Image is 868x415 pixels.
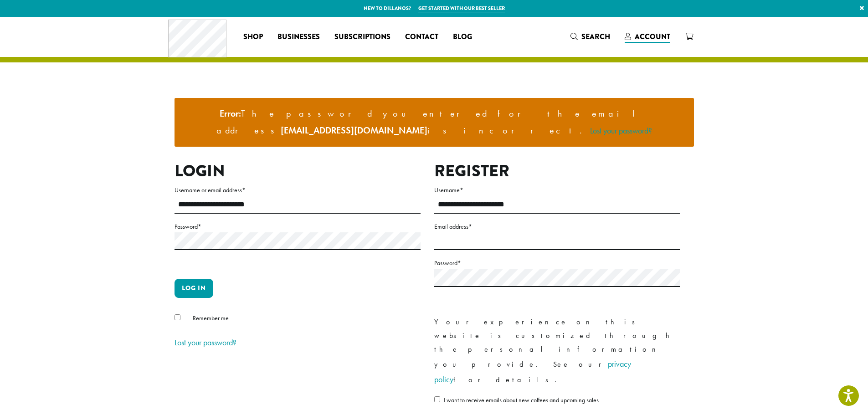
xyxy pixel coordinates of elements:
[220,108,241,119] strong: Error:
[175,337,236,348] a: Lost your password?
[175,279,213,298] button: Log in
[405,31,438,43] span: Contact
[175,161,421,181] h2: Login
[453,31,472,43] span: Blog
[434,161,680,181] h2: Register
[281,124,427,136] strong: [EMAIL_ADDRESS][DOMAIN_NAME]
[334,31,390,43] span: Subscriptions
[581,31,610,42] span: Search
[434,184,680,196] label: Username
[434,315,680,387] p: Your experience on this website is customized through the personal information you provide. See o...
[243,31,263,43] span: Shop
[418,5,505,12] a: Get started with our best seller
[434,359,631,384] a: privacy policy
[236,30,270,44] a: Shop
[563,29,617,44] a: Search
[175,221,421,232] label: Password
[635,31,670,42] span: Account
[434,221,680,232] label: Email address
[277,31,320,43] span: Businesses
[434,396,440,402] input: I want to receive emails about new coffees and upcoming sales.
[444,396,600,404] span: I want to receive emails about new coffees and upcoming sales.
[434,257,680,269] label: Password
[182,105,687,139] li: The password you entered for the email address is incorrect.
[590,125,652,136] a: Lost your password?
[193,314,229,322] span: Remember me
[175,184,421,196] label: Username or email address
